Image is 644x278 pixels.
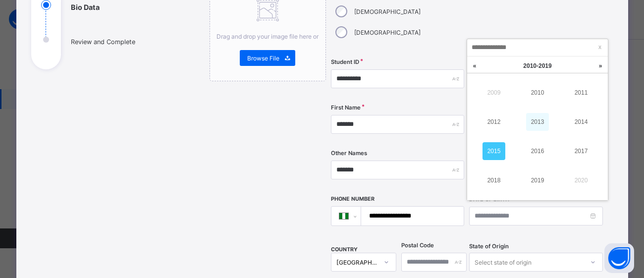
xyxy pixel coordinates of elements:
a: 2017 [570,142,592,160]
a: 2020 [570,171,592,189]
label: First Name [331,104,361,111]
a: 2019 [526,171,549,189]
td: 2018 [472,166,516,195]
label: Student ID [331,58,359,65]
a: 2012 [483,113,505,131]
td: 2010 [516,78,559,107]
a: 2010 [526,84,549,102]
span: COUNTRY [331,246,358,253]
a: 2011 [570,84,592,102]
button: Open asap [604,243,634,273]
label: [DEMOGRAPHIC_DATA] [354,8,421,15]
td: 2015 [472,137,516,166]
td: 2011 [559,78,603,107]
a: Last decade [467,56,482,75]
label: Postal Code [401,242,434,249]
label: Other Names [331,150,367,157]
div: [GEOGRAPHIC_DATA] [336,259,378,266]
td: 2009 [472,78,516,107]
a: 2016 [526,142,549,160]
td: 2016 [516,137,559,166]
td: 2017 [559,137,603,166]
span: 2010 - 2019 [523,62,551,69]
a: 2018 [483,171,505,189]
td: 2013 [516,107,559,136]
a: 2009 [483,84,505,102]
a: 2013 [526,113,549,131]
td: 2014 [559,107,603,136]
a: 2010-2019 [493,56,582,75]
td: 2012 [472,107,516,136]
a: Next decade [593,56,608,75]
td: 2019 [516,166,559,195]
td: 2020 [559,166,603,195]
div: Select state of origin [475,253,532,272]
span: Browse File [247,55,279,62]
label: Phone Number [331,196,375,202]
a: 2015 [483,142,505,160]
label: [DEMOGRAPHIC_DATA] [354,29,421,36]
span: State of Origin [469,243,509,250]
a: 2014 [570,113,592,131]
span: Drag and drop your image file here or [216,33,319,40]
